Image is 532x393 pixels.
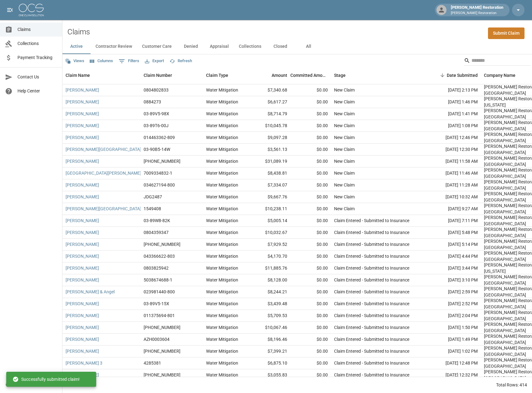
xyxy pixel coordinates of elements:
div: Water Mitigation [206,301,238,307]
div: New Claim [334,206,355,212]
div: New Claim [334,111,355,117]
div: [DATE] 3:10 PM [425,274,481,286]
div: Date Submitted [447,67,478,84]
div: JDG2487 [144,194,162,200]
div: $3,439.48 [250,298,290,310]
div: New Claim [334,134,355,141]
a: [PERSON_NAME] & Angel [66,289,115,295]
div: 011375694-801 [144,312,175,319]
div: 01-009-228163 [144,324,180,331]
div: $0.00 [290,167,331,179]
div: New Claim [334,146,355,152]
div: Water Mitigation [206,122,238,129]
div: 03-89V5-15X [144,301,169,307]
div: $0.00 [290,322,331,334]
div: [DATE] 2:59 PM [425,286,481,298]
a: [PERSON_NAME] 3 [66,360,102,366]
div: [DATE] 5:14 PM [425,239,481,251]
div: $0.00 [290,286,331,298]
p: [PERSON_NAME] Restoration [451,11,503,16]
button: Closed [266,39,294,54]
div: Successfully submitted claim! [12,374,80,385]
div: $4,170.70 [250,251,290,262]
div: New Claim [334,182,355,188]
a: [PERSON_NAME] [66,324,99,331]
div: $0.00 [290,310,331,322]
div: $11,885.76 [250,262,290,274]
div: $0.00 [290,298,331,310]
span: Help Center [17,88,57,94]
div: Claim Name [66,67,90,84]
button: Refresh [168,56,194,66]
div: Water Mitigation [206,324,238,331]
div: [DATE] 1:08 PM [425,120,481,132]
div: Water Mitigation [206,336,238,342]
a: [PERSON_NAME] [66,265,99,271]
div: 4285381 [144,360,161,366]
div: $7,340.68 [250,84,290,96]
div: Claim Entered - Submitted to Insurance [334,336,409,342]
div: Claim Entered - Submitted to Insurance [334,301,409,307]
div: $10,067.46 [250,322,290,334]
div: $6,617.27 [250,96,290,108]
button: Export [143,56,165,66]
a: [PERSON_NAME] [66,229,99,236]
div: Water Mitigation [206,253,238,259]
a: [PERSON_NAME] [66,194,99,200]
div: 014463362-809 [144,134,175,141]
div: Company Name [484,67,515,84]
a: [PERSON_NAME] [66,217,99,224]
button: Select columns [88,56,115,66]
a: [PERSON_NAME] [66,277,99,283]
div: $10,238.11 [250,203,290,215]
div: 0804802833 [144,87,169,93]
div: Stage [334,67,346,84]
div: Water Mitigation [206,182,238,188]
div: Water Mitigation [206,277,238,283]
div: Claim Entered - Submitted to Insurance [334,217,409,224]
div: Water Mitigation [206,170,238,176]
div: 03-90B5-14W [144,146,170,152]
div: Water Mitigation [206,241,238,247]
div: New Claim [334,122,355,129]
div: $0.00 [290,156,331,167]
a: [PERSON_NAME] [66,111,99,117]
div: $0.00 [290,84,331,96]
div: $8,128.00 [250,274,290,286]
div: [DATE] 1:41 PM [425,108,481,120]
div: [DATE] 12:46 PM [425,132,481,144]
div: Water Mitigation [206,99,238,105]
div: [DATE] 3:44 PM [425,262,481,274]
div: Claim Number [144,67,172,84]
div: Date Submitted [425,67,481,84]
div: [DATE] 1:50 PM [425,322,481,334]
div: © 2025 One Claim Solution [6,381,57,388]
div: [DATE] 2:52 PM [425,298,481,310]
a: [PERSON_NAME] [66,99,99,105]
div: Water Mitigation [206,87,238,93]
div: $0.00 [290,120,331,132]
div: Claim Name [62,67,140,84]
div: Stage [331,67,425,84]
div: $0.00 [290,334,331,346]
a: Submit Claim [488,27,525,39]
div: [DATE] 12:48 PM [425,357,481,369]
button: Sort [438,71,447,80]
img: ocs-logo-white-transparent.png [19,4,44,16]
div: Water Mitigation [206,265,238,271]
span: Contact Us [17,74,57,80]
div: $0.00 [290,96,331,108]
div: $0.00 [290,191,331,203]
div: Claim Entered - Submitted to Insurance [334,289,409,295]
div: $0.00 [290,108,331,120]
div: New Claim [334,194,355,200]
div: Claim Entered - Submitted to Insurance [334,324,409,331]
button: Customer Care [137,39,177,54]
div: New Claim [334,158,355,164]
div: 0884273 [144,99,161,105]
span: Claims [17,26,57,33]
div: 0804359347 [144,229,169,236]
div: $10,045.78 [250,120,290,132]
div: $0.00 [290,274,331,286]
div: Water Mitigation [206,206,238,212]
